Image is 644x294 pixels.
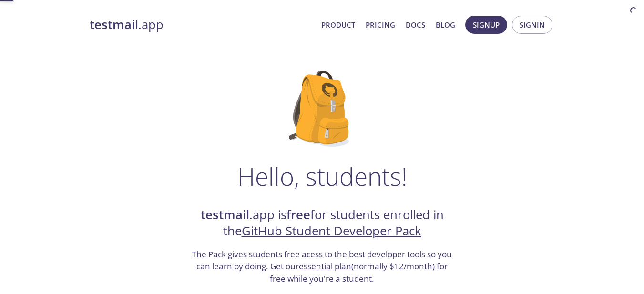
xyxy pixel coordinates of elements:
[90,16,138,33] strong: testmail
[286,206,310,223] strong: free
[321,19,355,31] a: Product
[406,19,425,31] a: Docs
[90,17,314,33] a: testmail.app
[366,19,395,31] a: Pricing
[520,19,545,31] span: Signin
[512,16,552,34] button: Signin
[299,261,351,272] a: essential plan
[191,207,453,240] h2: .app is for students enrolled in the
[289,71,355,147] img: github-student-backpack.png
[473,19,500,31] span: Signup
[191,248,453,285] h3: The Pack gives students free acess to the best developer tools so you can learn by doing. Get our...
[237,162,407,191] h1: Hello, students!
[201,206,249,223] strong: testmail
[465,16,507,34] button: Signup
[242,223,421,239] a: GitHub Student Developer Pack
[436,19,455,31] a: Blog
